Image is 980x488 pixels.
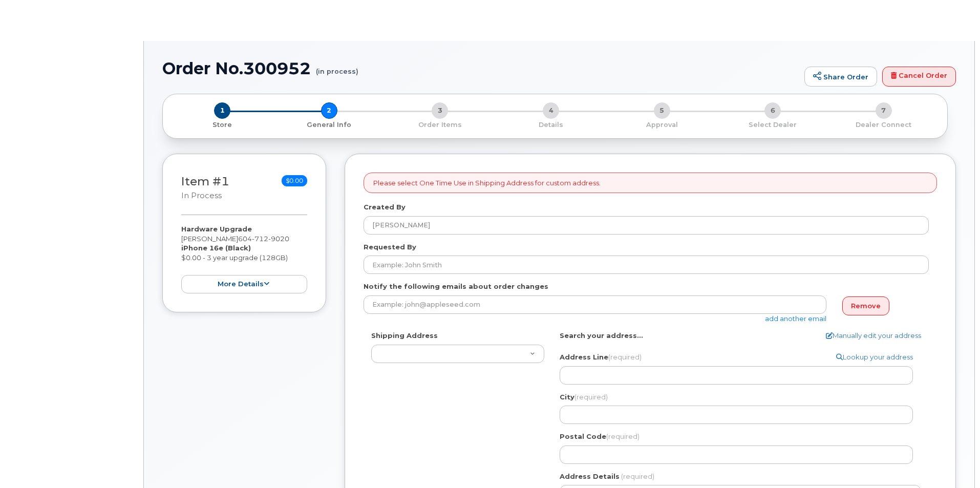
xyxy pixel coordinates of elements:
p: Please select One Time Use in Shipping Address for custom address. [373,178,601,188]
label: Address Line [560,352,642,362]
h1: Order No.300952 [162,59,799,77]
p: Store [175,120,270,130]
span: 712 [252,235,268,243]
h3: Item #1 [181,175,229,201]
a: 1 Store [171,119,274,130]
small: (in process) [316,59,358,75]
span: 9020 [268,235,289,243]
div: [PERSON_NAME] $0.00 - 3 year upgrade (128GB) [181,224,307,293]
label: Search your address... [560,331,643,341]
input: Example: John Smith [364,256,929,274]
span: $0.00 [282,175,307,186]
label: Postal Code [560,432,640,441]
a: Share Order [804,67,877,87]
a: Cancel Order [882,67,956,87]
a: Lookup your address [836,352,913,362]
label: Created By [364,202,406,212]
label: Requested By [364,242,416,252]
a: add another email [765,314,826,323]
strong: Hardware Upgrade [181,225,252,233]
span: (required) [606,432,640,440]
label: Notify the following emails about order changes [364,282,548,291]
span: (required) [621,472,654,480]
a: Manually edit your address [826,331,921,341]
span: (required) [608,353,642,361]
strong: iPhone 16e (Black) [181,244,251,252]
small: in process [181,191,222,200]
button: more details [181,275,307,294]
span: 1 [214,102,230,119]
label: Shipping Address [371,331,438,341]
label: Address Details [560,472,620,481]
label: City [560,392,608,402]
span: (required) [574,393,608,401]
input: Example: john@appleseed.com [364,295,826,314]
span: 604 [238,235,289,243]
a: Remove [842,296,889,315]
